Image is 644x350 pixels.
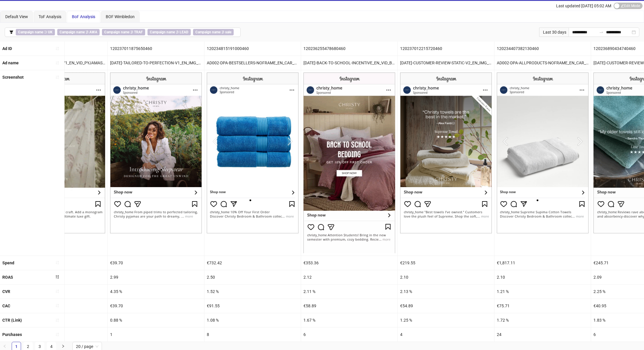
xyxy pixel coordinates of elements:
[39,14,61,19] span: ToF Analysis
[55,318,59,322] span: sort-ascending
[72,14,95,19] span: BoF Analysis
[494,313,591,327] div: 1.72 %
[180,30,188,34] b: LEAD
[398,56,494,70] div: [DATE]-CUSTOMER-REVIEW-STATIC-V2_EN_IMG_TOWELS_PP_16092025_ALLG_CC_SC9_USP7_REVIEW
[204,56,301,70] div: AD002-DPA-BESTSELLERS-NOFRAME_EN_CAR_ALLPRODUCTS_PP_13052025_ALLG_CC_SC3_None_ALLPRODUCTS - Copy 2
[193,29,234,35] span: ∌
[204,256,301,270] div: €732.42
[301,270,397,284] div: 2.12
[301,299,397,313] div: €58.89
[2,332,22,337] b: Purchases
[108,285,204,299] div: 4.35 %
[110,73,202,233] img: Screenshot 120237011875650460
[398,256,494,270] div: €219.55
[301,256,397,270] div: €353.36
[108,270,204,284] div: 2.99
[398,327,494,342] div: 4
[2,61,19,65] b: Ad name
[556,4,611,8] span: Last updated [DATE] 05:02 AM
[207,73,298,233] img: Screenshot 120234815191000460
[225,30,231,34] b: sale
[494,327,591,342] div: 24
[16,29,55,35] span: ∋
[55,75,59,79] span: sort-ascending
[301,313,397,327] div: 1.67 %
[55,289,59,293] span: sort-ascending
[599,30,604,35] span: swap-right
[204,42,301,56] div: 120234815191000460
[204,299,301,313] div: €91.55
[108,256,204,270] div: €39.70
[2,289,10,294] b: CVR
[102,29,145,35] span: ∌
[494,299,591,313] div: €75.71
[494,256,591,270] div: €1,817.11
[104,30,129,34] b: Campaign name
[204,270,301,284] div: 2.50
[147,29,191,35] span: ∌
[134,30,143,34] b: TRAF
[5,14,28,19] span: Default View
[55,275,59,279] span: sort-descending
[60,30,85,34] b: Campaign name
[55,304,59,308] span: sort-ascending
[301,56,397,70] div: [DATE]-BACK-TO-SCHOOL-INCENTIVE_EN_VID_BEDDING_CP_05092025_ALLG_NSE_SC24_USP8_BACKTOSCHOOL
[5,27,241,37] button: Campaign name ∋ UKCampaign name ∌ AWACampaign name ∌ TRAFCampaign name ∌ LEADCampaign name ∌ sale
[398,42,494,56] div: 120237012215720460
[398,313,494,327] div: 1.25 %
[494,42,591,56] div: 120234407382130460
[398,299,494,313] div: €54.89
[55,261,59,265] span: sort-ascending
[301,327,397,342] div: 6
[497,73,589,233] img: Screenshot 120234407382130460
[398,270,494,284] div: 2.10
[301,285,397,299] div: 2.11 %
[108,313,204,327] div: 0.88 %
[108,42,204,56] div: 120237011875650460
[599,30,604,35] span: to
[494,285,591,299] div: 1.21 %
[204,327,301,342] div: 8
[398,285,494,299] div: 2.13 %
[108,56,204,70] div: [DATE]-TAILORED-TO-PERFECTION-V1_EN_IMG_PYJAMAS_NI_17092025_F_CC_SC24_USP11_PJS
[301,42,397,56] div: 120236255478680460
[55,46,59,51] span: sort-ascending
[61,344,65,348] span: right
[195,30,221,34] b: Campaign name
[48,30,53,34] b: UK
[9,30,13,34] span: filter
[55,61,59,65] span: sort-ascending
[494,270,591,284] div: 2.10
[108,299,204,313] div: €39.70
[89,30,97,34] b: AWA
[57,29,100,35] span: ∌
[2,46,12,51] b: Ad ID
[2,318,22,323] b: CTR (Link)
[150,30,175,34] b: Campaign name
[539,27,569,37] div: Last 30 days
[3,344,6,348] span: left
[2,304,10,308] b: CAC
[55,332,59,337] span: sort-ascending
[303,73,395,253] img: Screenshot 120236255478680460
[2,75,24,80] b: Screenshot
[106,14,135,19] span: BOF Wimbledon
[108,327,204,342] div: 1
[494,56,591,70] div: AD002-DPA-ALLPRODUCTS-NOFRAME_EN_CAR_ALLPRODUCTS_PP_13052025_ALLG_CC_SC3_None_ALLPRODUCTS - Copy
[18,30,43,34] b: Campaign name
[204,285,301,299] div: 1.52 %
[2,261,14,265] b: Spend
[2,275,13,280] b: ROAS
[204,313,301,327] div: 1.08 %
[400,73,492,233] img: Screenshot 120237012215720460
